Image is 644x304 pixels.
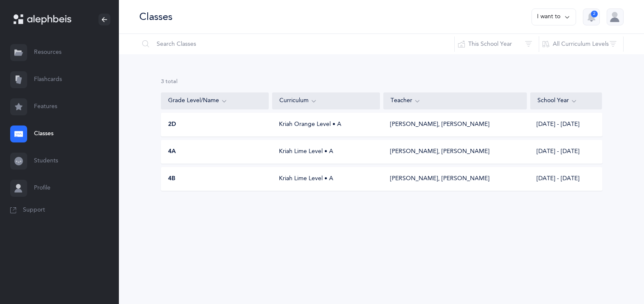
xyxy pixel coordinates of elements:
div: Classes [139,10,172,24]
span: 2D [168,120,176,129]
div: [PERSON_NAME], [PERSON_NAME] [390,120,489,129]
span: total [166,78,177,84]
span: Support [23,206,45,215]
span: 4B [168,175,175,183]
div: [PERSON_NAME], [PERSON_NAME] [390,148,489,156]
div: [PERSON_NAME], [PERSON_NAME] [390,175,489,183]
div: Kriah Lime Level • A [272,175,380,183]
div: School Year [537,96,595,106]
button: I want to [532,8,576,25]
button: This School Year [454,34,539,54]
div: [DATE] - [DATE] [530,120,602,129]
div: 3 [161,78,602,86]
div: Grade Level/Name [168,96,262,106]
div: 2 [591,11,598,17]
div: [DATE] - [DATE] [530,148,602,156]
button: All Curriculum Levels [539,34,624,54]
div: Kriah Orange Level • A [272,120,380,129]
input: Search Classes [139,34,455,54]
div: Curriculum [279,96,373,106]
button: 2 [583,8,600,25]
div: Teacher [391,96,520,106]
div: [DATE] - [DATE] [530,175,602,183]
span: 4A [168,148,176,156]
div: Kriah Lime Level • A [272,148,380,156]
